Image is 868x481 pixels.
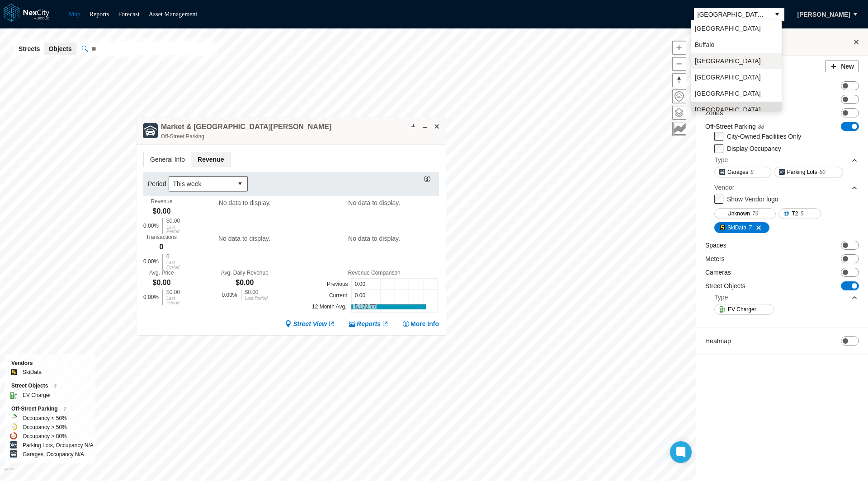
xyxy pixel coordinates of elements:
[118,11,139,18] a: Forecast
[48,44,71,53] span: Objects
[233,177,247,191] button: select
[148,179,169,188] label: Period
[54,383,57,388] span: 3
[714,181,858,194] div: Vendor
[695,105,778,123] span: [GEOGRAPHIC_DATA][PERSON_NAME]
[758,124,764,130] span: 88
[144,152,191,167] span: General Info
[705,108,723,117] label: Zones
[64,406,66,411] span: 7
[800,209,803,218] span: 5
[714,167,771,177] button: Garages8
[160,242,164,252] div: 0
[750,168,754,177] span: 8
[714,222,769,233] button: SkiData7
[695,24,761,33] span: [GEOGRAPHIC_DATA]
[327,281,348,287] text: Previous
[151,198,173,205] div: Revenue
[705,254,725,263] label: Meters
[705,281,745,290] label: Street Objects
[153,206,171,216] div: $0.00
[402,319,439,328] button: More Info
[672,122,686,136] button: Key metrics
[770,8,784,21] button: select
[695,56,761,65] span: [GEOGRAPHIC_DATA]
[161,132,331,141] div: Off-Street Parking
[23,368,42,377] label: SkiData
[166,261,179,270] div: Last Period
[672,106,686,120] button: Layers management
[219,198,271,207] span: No data to display.
[310,270,439,276] div: Revenue Comparison
[727,168,748,177] span: Garages
[166,225,180,234] div: Last Period
[348,234,400,243] span: No data to display.
[153,278,171,288] div: $0.00
[348,198,400,207] span: No data to display.
[143,254,159,270] div: 0.00 %
[146,234,177,240] div: Transactions
[728,305,756,314] span: EV Charger
[166,290,180,295] div: $0.00
[191,152,230,167] span: Revenue
[705,336,731,346] label: Heatmap
[19,44,40,53] span: Streets
[23,414,67,423] label: Occupancy < 50%
[727,196,778,203] label: Show Vendor logo
[819,168,825,177] span: 80
[285,319,335,328] a: Street View
[245,290,268,295] div: $0.00
[672,73,686,87] button: Reset bearing to north
[355,281,366,287] text: 0.00
[705,241,726,250] label: Spaces
[673,57,686,70] span: Zoom out
[714,153,858,167] div: Type
[173,179,229,188] span: This week
[355,304,376,310] text: 5,172.77
[293,319,327,328] span: Street View
[349,319,389,328] a: Reports
[236,278,254,288] div: $0.00
[44,42,76,55] button: Objects
[143,290,159,305] div: 0.00 %
[698,10,766,19] span: [GEOGRAPHIC_DATA][PERSON_NAME]
[90,11,109,18] a: Reports
[14,42,44,55] button: Streets
[749,223,752,232] span: 7
[825,61,859,72] button: New
[245,296,268,301] div: Last Period
[11,404,89,414] div: Off-Street Parking
[705,122,764,131] label: Off-Street Parking
[149,270,174,276] div: Avg. Price
[792,209,798,218] span: T2
[752,209,758,218] span: 76
[222,290,237,301] div: 0.00 %
[714,304,774,315] button: EV Charger
[23,432,67,441] label: Occupancy > 80%
[714,155,728,164] div: Type
[778,208,821,219] button: T25
[357,319,381,328] span: Reports
[312,304,347,310] text: 12 Month Avg.
[695,73,761,82] span: [GEOGRAPHIC_DATA]
[410,319,439,328] span: More Info
[11,381,89,391] div: Street Objects
[218,234,270,243] span: No data to display.
[149,11,198,18] a: Asset Management
[695,40,714,49] span: Buffalo
[161,122,331,132] h4: Double-click to make header text selectable
[672,89,686,103] button: Home
[714,208,776,219] button: Unknown76
[23,423,67,432] label: Occupancy > 50%
[23,450,84,459] label: Garages, Occupancy N/A
[329,292,348,299] text: Current
[727,145,781,152] label: Display Occupancy
[673,41,686,54] span: Zoom in
[672,41,686,55] button: Zoom in
[4,468,14,478] a: Mapbox homepage
[727,223,746,232] span: SkiData
[355,292,366,299] text: 0.00
[788,7,860,22] button: [PERSON_NAME]
[705,268,731,277] label: Cameras
[787,168,817,177] span: Parking Lots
